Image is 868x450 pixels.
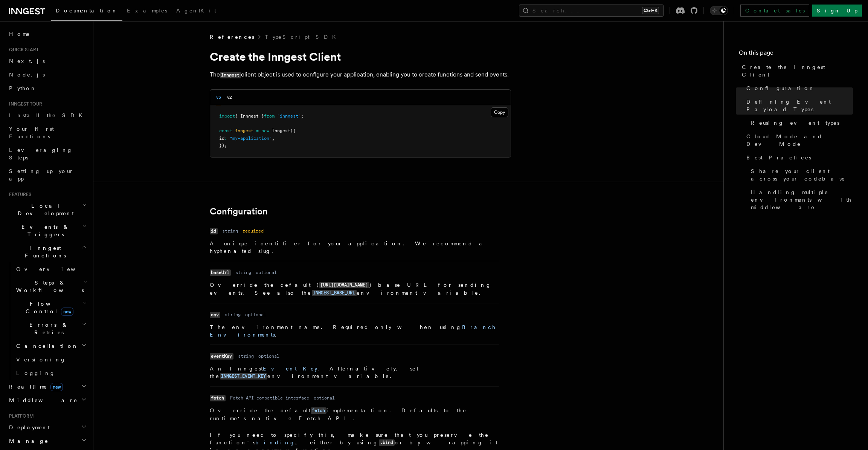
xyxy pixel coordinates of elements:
a: Documentation [51,2,122,21]
dd: optional [314,395,335,401]
span: { Inngest } [235,113,264,119]
code: eventKey [210,353,233,360]
span: Reusing event types [751,119,839,127]
span: Features [6,191,31,197]
a: Branch Environments [210,324,496,338]
span: from [264,113,275,119]
code: fetch [311,407,326,414]
span: }); [219,143,227,148]
span: Middleware [6,396,78,404]
h4: On this page [739,48,853,60]
button: Toggle dark mode [710,6,728,15]
span: Inngest [272,128,290,133]
span: Flow Control [13,300,83,315]
a: fetch [311,407,326,413]
div: Inngest Functions [6,262,88,380]
p: Override the default implementation. Defaults to the runtime's native Fetch API. [210,407,499,422]
span: ({ [290,128,296,133]
a: Versioning [13,353,88,366]
button: Copy [491,107,508,117]
span: inngest [235,128,253,133]
span: Local Development [6,202,82,217]
p: An Inngest . Alternatively, set the environment variable. [210,365,499,380]
a: Leveraging Steps [6,143,88,164]
kbd: Ctrl+K [642,7,659,14]
span: ; [301,113,304,119]
dd: string [225,312,241,318]
span: Manage [6,437,49,445]
button: Inngest Functions [6,241,88,262]
button: v2 [227,90,232,105]
span: "inngest" [277,113,301,119]
a: Cloud Mode and Dev Mode [743,130,853,151]
a: Handling multiple environments with middleware [748,185,853,214]
a: Configuration [210,206,268,217]
a: Python [6,81,88,95]
span: Realtime [6,383,63,390]
span: new [61,308,73,316]
a: Defining Event Payload Types [743,95,853,116]
a: Your first Functions [6,122,88,143]
span: Logging [16,370,55,376]
dd: string [238,353,254,359]
span: Best Practices [746,154,811,161]
span: Next.js [9,58,45,64]
button: Deployment [6,421,88,434]
a: binding [255,439,295,445]
button: Realtimenew [6,380,88,393]
span: Inngest Functions [6,244,81,259]
a: Reusing event types [748,116,853,130]
button: Cancellation [13,339,88,353]
button: Middleware [6,393,88,407]
a: Install the SDK [6,109,88,122]
code: env [210,312,220,318]
a: Node.js [6,68,88,81]
a: Home [6,27,88,41]
code: [URL][DOMAIN_NAME] [319,282,369,288]
button: Events & Triggers [6,220,88,241]
span: = [256,128,259,133]
span: "my-application" [230,136,272,141]
span: Install the SDK [9,112,87,118]
span: import [219,113,235,119]
dd: required [243,228,264,234]
span: Create the Inngest Client [742,63,853,78]
span: Platform [6,413,34,419]
span: Python [9,85,37,91]
a: Examples [122,2,172,20]
dd: optional [256,269,277,276]
button: Search...Ctrl+K [519,5,664,17]
span: Setting up your app [9,168,74,182]
span: Your first Functions [9,126,54,139]
a: Next.js [6,54,88,68]
button: v3 [216,90,221,105]
dd: optional [245,312,266,318]
span: Versioning [16,357,66,363]
span: Examples [127,8,167,14]
dd: Fetch API compatible interface [230,395,309,401]
button: Local Development [6,199,88,220]
a: Logging [13,366,88,380]
a: Configuration [743,81,853,95]
p: The environment name. Required only when using . [210,323,499,338]
span: Configuration [746,84,815,92]
span: Node.js [9,72,45,78]
span: Events & Triggers [6,223,82,238]
span: Documentation [56,8,118,14]
a: Contact sales [740,5,809,17]
span: Share your client across your codebase [751,167,853,182]
a: TypeScript SDK [265,33,340,41]
a: Create the Inngest Client [739,60,853,81]
code: baseUrl [210,269,231,276]
span: Leveraging Steps [9,147,73,161]
dd: string [222,228,238,234]
a: Sign Up [812,5,862,17]
button: Manage [6,434,88,448]
code: Inngest [220,72,241,78]
p: The client object is used to configure your application, enabling you to create functions and sen... [210,69,511,80]
a: INNGEST_EVENT_KEY [220,373,267,379]
span: Defining Event Payload Types [746,98,853,113]
a: INNGEST_BASE_URL [312,290,357,296]
a: Setting up your app [6,164,88,185]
